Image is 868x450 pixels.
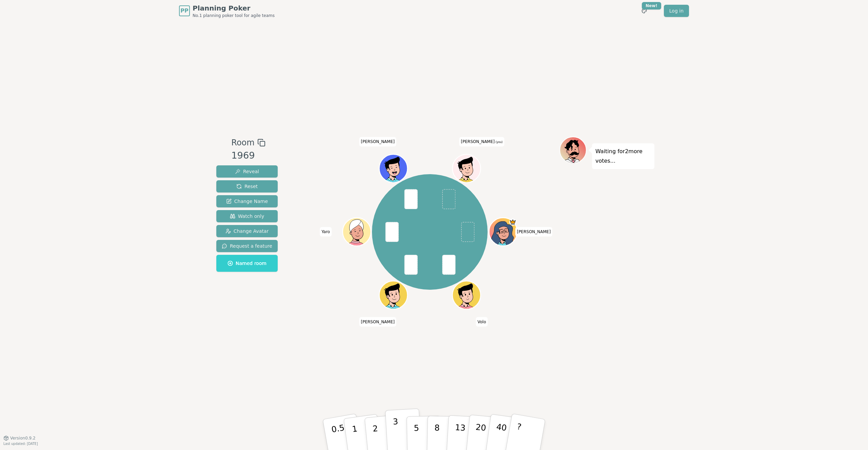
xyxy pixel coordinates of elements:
[216,180,278,192] button: Reset
[216,225,278,237] button: Change Avatar
[225,228,269,234] span: Change Avatar
[193,13,275,18] span: No.1 planning poker tool for agile teams
[231,137,254,149] span: Room
[495,141,503,144] span: (you)
[179,3,275,18] a: PPPlanning PokerNo.1 planning poker tool for agile teams
[359,317,396,327] span: Click to change your name
[642,2,661,9] div: New!
[216,240,278,252] button: Request a feature
[216,195,278,207] button: Change Name
[180,7,188,15] span: PP
[3,435,36,441] button: Version0.9.2
[359,137,396,147] span: Click to change your name
[228,260,267,267] span: Named room
[226,198,268,205] span: Change Name
[231,149,265,163] div: 1969
[230,213,264,220] span: Watch only
[453,155,479,182] button: Click to change your avatar
[320,227,332,237] span: Click to change your name
[216,210,278,222] button: Watch only
[509,219,516,226] span: Nicole is the host
[595,147,651,166] p: Waiting for 2 more votes...
[638,5,650,17] button: New!
[216,255,278,272] button: Named room
[515,227,552,237] span: Click to change your name
[459,137,504,147] span: Click to change your name
[10,435,36,441] span: Version 0.9.2
[664,5,689,17] a: Log in
[236,183,258,190] span: Reset
[216,165,278,178] button: Reveal
[235,168,259,175] span: Reveal
[193,3,275,13] span: Planning Poker
[476,317,488,327] span: Click to change your name
[222,243,272,249] span: Request a feature
[3,442,38,446] span: Last updated: [DATE]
